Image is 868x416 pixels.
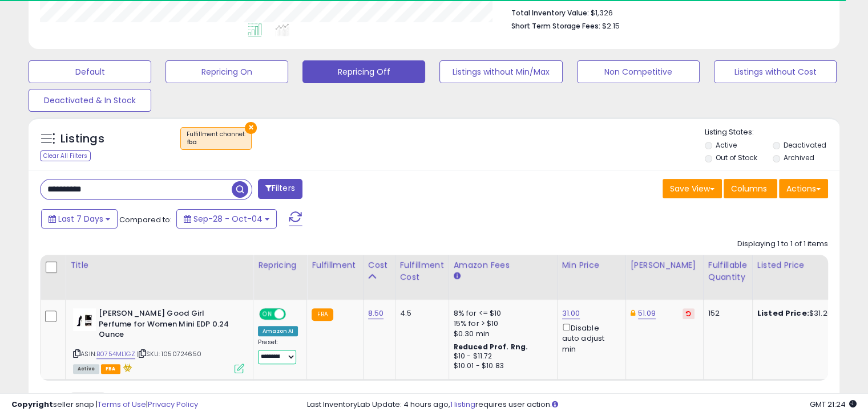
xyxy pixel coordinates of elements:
[454,319,548,329] div: 15% for > $10
[258,326,298,336] div: Amazon AI
[454,361,548,371] div: $10.01 - $10.83
[258,338,298,364] div: Preset:
[258,179,302,199] button: Filters
[120,364,132,372] i: hazardous material
[638,308,656,319] a: 51.09
[58,213,103,225] span: Last 7 Days
[302,60,425,83] button: Repricing Off
[757,308,809,319] b: Listed Price:
[454,342,528,352] b: Reduced Prof. Rng.
[98,399,146,410] a: Terms of Use
[562,321,617,354] div: Disable auto adjust min
[11,399,198,410] div: seller snap | |
[716,140,737,150] label: Active
[716,153,757,162] label: Out of Stock
[439,60,562,83] button: Listings without Min/Max
[454,271,461,282] small: Amazon Fees.
[783,140,826,150] label: Deactivated
[708,259,748,283] div: Fulfillable Quantity
[714,60,837,83] button: Listings without Cost
[40,150,91,161] div: Clear All Filters
[119,214,172,225] span: Compared to:
[454,308,548,319] div: 8% for <= $10
[577,60,700,83] button: Non Competitive
[708,308,744,319] div: 152
[454,329,548,339] div: $0.30 min
[11,399,53,410] strong: Copyright
[187,138,245,146] div: fba
[148,399,198,410] a: Privacy Policy
[631,259,699,271] div: [PERSON_NAME]
[137,349,201,358] span: | SKU: 1050724650
[368,259,390,271] div: Cost
[602,21,620,31] span: $2.15
[165,60,288,83] button: Repricing On
[260,309,274,319] span: ON
[400,308,440,319] div: 4.5
[450,399,475,410] a: 1 listing
[562,259,621,271] div: Min Price
[511,8,589,18] b: Total Inventory Value:
[96,349,135,359] a: B0754ML1GZ
[312,259,358,271] div: Fulfillment
[400,259,444,283] div: Fulfillment Cost
[779,179,828,198] button: Actions
[705,127,839,138] p: Listing States:
[29,60,151,83] button: Default
[245,122,257,134] button: ×
[454,352,548,361] div: $10 - $11.72
[70,259,248,271] div: Title
[73,364,99,374] span: All listings currently available for purchase on Amazon
[193,213,263,225] span: Sep-28 - Oct-04
[41,209,118,229] button: Last 7 Days
[454,259,552,271] div: Amazon Fees
[101,364,120,374] span: FBA
[29,89,151,112] button: Deactivated & In Stock
[783,153,814,162] label: Archived
[511,5,819,19] li: $1,326
[663,179,722,198] button: Save View
[73,308,244,372] div: ASIN:
[312,308,333,321] small: FBA
[284,309,302,319] span: OFF
[724,179,777,198] button: Columns
[187,130,245,147] span: Fulfillment channel :
[99,308,237,343] b: [PERSON_NAME] Good Girl Perfume for Women Mini EDP 0.24 Ounce
[562,308,580,319] a: 31.00
[810,399,857,410] span: 2025-10-12 21:24 GMT
[757,259,856,271] div: Listed Price
[307,399,857,410] div: Last InventoryLab Update: 4 hours ago, requires user action.
[757,308,852,319] div: $31.20
[60,131,104,147] h5: Listings
[737,239,828,250] div: Displaying 1 to 1 of 1 items
[176,209,277,229] button: Sep-28 - Oct-04
[511,21,600,31] b: Short Term Storage Fees:
[368,308,384,319] a: 8.50
[731,183,767,194] span: Columns
[258,259,302,271] div: Repricing
[73,308,96,331] img: 317EquG0cWL._SL40_.jpg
